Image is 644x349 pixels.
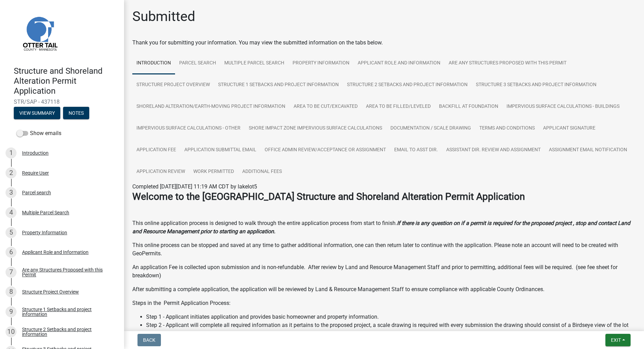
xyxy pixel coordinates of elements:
a: Work Permitted [189,161,238,183]
div: Parcel search [22,190,51,195]
a: Impervious Surface Calculations - Buildings [502,96,624,118]
h1: Submitted [132,8,195,25]
a: Area to be Filled/Leveled [362,96,435,118]
div: Structure 2 Setbacks and project information [22,327,113,337]
a: Application Fee [132,139,180,161]
span: STR/SAP - 437118 [14,99,110,105]
a: Application Submittal Email [180,139,260,161]
a: Structure Project Overview [132,74,214,96]
a: Property Information [288,52,354,74]
span: Back [143,337,155,343]
a: Shore Impact Zone Impervious Surface Calculations [245,117,386,140]
a: Applicant Role and Information [354,52,444,74]
a: Introduction [132,52,175,74]
button: Notes [63,107,89,119]
div: 6 [6,247,17,258]
div: Multiple Parcel Search [22,210,69,215]
div: Are any Structures Proposed with this Permit [22,267,113,277]
p: Steps in the Permit Application Process: [132,299,636,307]
button: Back [137,334,161,346]
h4: Structure and Shoreland Alteration Permit Application [14,66,119,96]
a: Office Admin Review/Acceptance or Assignment [260,139,390,161]
div: 7 [6,267,17,278]
p: This online application process is designed to walk through the entire application process from s... [132,219,636,236]
div: 4 [6,207,17,218]
div: 10 [6,326,17,337]
wm-modal-confirm: Notes [63,111,89,116]
div: Applicant Role and Information [22,250,89,255]
img: Otter Tail County, Minnesota [14,7,65,59]
a: Are any Structures Proposed with this Permit [444,52,571,74]
div: 2 [6,167,17,178]
div: Require User [22,171,49,175]
a: Impervious Surface Calculations - Other [132,117,245,140]
p: After submitting a complete application, the application will be reviewed by Land & Resource Mana... [132,285,636,294]
a: Documentation / Scale Drawing [386,117,475,140]
a: Structure 2 Setbacks and project information [343,74,472,96]
a: Email to Asst Dir. [390,139,442,161]
strong: If there is any question on if a permit is required for the proposed project , stop and contact L... [132,220,630,235]
a: Backfill at foundation [435,96,502,118]
a: Parcel search [175,52,220,74]
wm-modal-confirm: Summary [14,111,60,116]
div: Structure Project Overview [22,289,79,294]
a: Structure 1 Setbacks and project information [214,74,343,96]
a: Assistant Dir. Review and Assignment [442,139,545,161]
li: Step 2 - Applicant will complete all required information as it pertains to the proposed project,... [146,321,636,346]
div: Introduction [22,151,49,155]
p: This online process can be stopped and saved at any time to gather additional information, one ca... [132,241,636,258]
div: 1 [6,147,17,158]
span: Completed [DATE][DATE] 11:19 AM CDT by lakelot5 [132,183,257,190]
label: Show emails [17,129,61,137]
a: Additional Fees [238,161,286,183]
a: Terms and Conditions [475,117,539,140]
a: Structure 3 Setbacks and project information [472,74,601,96]
div: Thank you for submitting your information. You may view the submitted information on the tabs below. [132,39,636,47]
strong: Welcome to the [GEOGRAPHIC_DATA] Structure and Shoreland Alteration Permit Application [132,191,525,202]
li: Step 1 - Applicant initiates application and provides basic homeowner and property information. [146,313,636,321]
a: Applicant Signature [539,117,600,140]
button: View Summary [14,107,60,119]
div: 5 [6,227,17,238]
p: An application Fee is collected upon submission and is non-refundable. After review by Land and R... [132,263,636,280]
a: Area to be Cut/Excavated [289,96,362,118]
div: 8 [6,286,17,297]
a: Application Review [132,161,189,183]
button: Exit [605,334,631,346]
div: 3 [6,187,17,198]
a: Multiple Parcel Search [220,52,288,74]
a: Shoreland Alteration/Earth-Moving Project Information [132,96,289,118]
div: Structure 1 Setbacks and project information [22,307,113,317]
a: Assignment Email Notification [545,139,631,161]
div: Property Information [22,230,67,235]
span: Exit [611,337,621,343]
div: 9 [6,306,17,317]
